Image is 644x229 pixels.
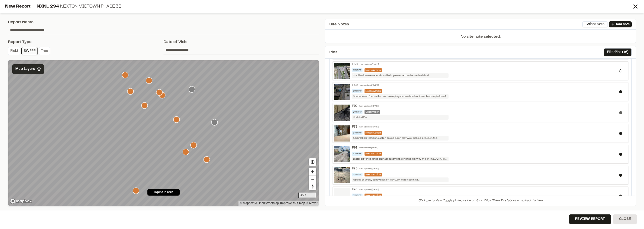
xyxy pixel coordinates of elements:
[352,73,449,78] div: Stabilization measures should be implemented on the median island.
[334,167,350,183] img: file
[352,136,449,141] div: Add inlet protection to catch basing B4 on alley way. behind lot 1464/1512.
[352,188,357,192] div: F76
[604,48,632,56] button: FilterPins (16)
[37,5,59,9] span: NXNL 294
[365,68,382,72] div: Needs Action
[240,201,254,205] a: Mapbox
[204,156,210,163] div: Map marker
[127,88,134,95] div: Map marker
[298,193,316,198] div: 200 ft
[352,115,449,120] div: Updated Pin
[352,63,358,66] div: F58
[359,188,379,191] div: Last updated [DATE]
[359,105,379,108] div: Last updated [DATE]
[156,89,163,96] div: Map marker
[365,89,382,93] div: Needs Action
[334,63,350,79] img: file
[309,183,316,190] button: Reset bearing to north
[8,19,319,25] div: Report Name
[365,131,382,135] div: Needs Action
[365,152,382,156] div: Needs Action
[352,125,357,129] div: F73
[141,102,148,109] div: Map marker
[211,119,218,126] div: Map marker
[569,214,611,224] button: Review Report
[352,104,357,108] div: F70
[5,3,632,10] div: New Report
[325,34,636,43] p: No site note selected.
[352,94,449,99] div: Continue and focus efforts on sweeping accumulated sediment from asphalt surfaces throughout the ...
[146,77,152,84] div: Map marker
[352,167,357,171] div: F75
[613,214,637,224] button: Close
[8,60,319,206] canvas: Map
[352,89,363,93] div: SWPPP
[365,173,382,176] div: Needs Action
[8,39,164,45] div: Report Type
[325,196,636,206] div: Click pin to view. Toggle pin inclusion on right. Click "Filter Pins" above to go back to filter
[309,158,316,166] button: Find my location
[352,177,449,182] div: replace or empty dandy sack on alley way. catch basin C13.
[622,50,628,55] span: ( 16 )
[329,21,349,27] span: Site Notes
[189,86,195,93] div: Map marker
[582,21,608,27] button: Select Note
[183,149,189,155] div: Map marker
[334,84,350,100] img: file
[352,152,363,156] div: SWPPP
[334,105,350,121] img: file
[60,5,121,9] span: Nexton Midtown Phase 3B
[352,157,449,161] div: Install silt fence at the drainage easement along the alleyway and on [GEOGRAPHIC_DATA] to prevent
[190,142,197,149] div: Map marker
[334,146,350,162] img: file
[352,68,363,72] div: SWPPP
[616,22,630,27] p: Add Note
[133,188,139,194] div: Map marker
[359,126,379,129] div: Last updated [DATE]
[309,168,316,175] button: Zoom in
[352,110,363,114] div: SWPPP
[309,175,316,183] button: Zoom out
[352,83,358,87] div: F69
[164,39,319,45] div: Date of Visit
[280,201,305,205] a: Map feedback
[334,125,350,142] img: file
[352,131,363,135] div: SWPPP
[365,110,380,114] div: Observation
[255,201,279,205] a: OpenStreetMap
[329,49,337,55] span: Pins
[306,201,317,205] a: Maxar
[360,84,379,87] div: Last updated [DATE]
[359,147,378,150] div: Last updated [DATE]
[173,116,180,123] div: Map marker
[122,72,129,78] div: Map marker
[352,173,363,176] div: SWPPP
[360,63,379,66] div: Last updated [DATE]
[365,194,382,197] div: Needs Action
[352,146,357,150] div: F74
[359,167,379,170] div: Last updated [DATE]
[352,194,363,197] div: SWPPP
[334,188,350,204] img: file
[153,190,174,195] span: 16 pins in area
